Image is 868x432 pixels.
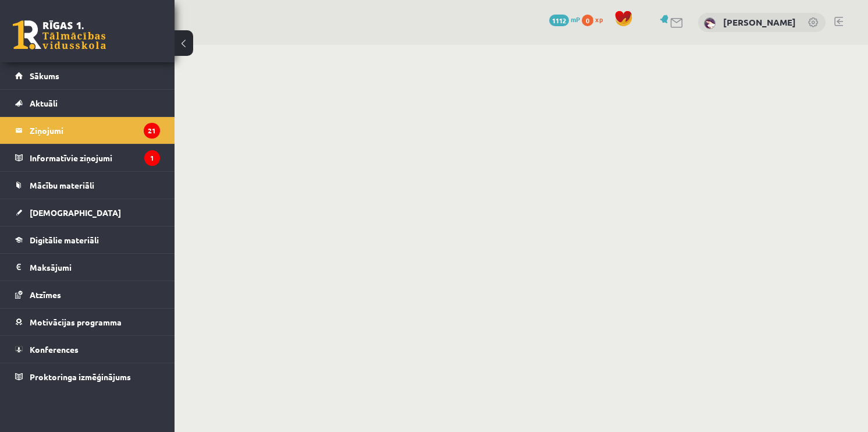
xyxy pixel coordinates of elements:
span: xp [595,15,603,24]
span: Sākums [30,70,59,81]
span: Atzīmes [30,289,61,300]
a: Rīgas 1. Tālmācības vidusskola [13,20,106,49]
a: Motivācijas programma [15,309,160,335]
span: Motivācijas programma [30,317,122,327]
a: Digitālie materiāli [15,226,160,253]
legend: Ziņojumi [30,117,160,144]
a: Proktoringa izmēģinājums [15,363,160,390]
span: [DEMOGRAPHIC_DATA] [30,207,121,218]
a: Maksājumi [15,254,160,281]
a: Atzīmes [15,281,160,308]
a: Informatīvie ziņojumi1 [15,144,160,171]
a: [PERSON_NAME] [723,16,796,28]
span: Aktuāli [30,98,58,108]
a: Mācību materiāli [15,172,160,199]
legend: Maksājumi [30,254,160,281]
a: Konferences [15,336,160,363]
span: 1112 [549,15,569,26]
a: 0 xp [582,15,609,24]
span: Mācību materiāli [30,180,94,190]
span: Konferences [30,344,79,355]
span: Digitālie materiāli [30,235,99,245]
legend: Informatīvie ziņojumi [30,144,160,171]
a: Sākums [15,62,160,89]
i: 21 [144,123,160,139]
a: [DEMOGRAPHIC_DATA] [15,199,160,226]
span: mP [571,15,580,24]
span: Proktoringa izmēģinājums [30,371,131,382]
i: 1 [144,150,160,166]
span: 0 [582,15,593,26]
img: Sanija Krēsliņa [704,17,716,29]
a: 1112 mP [549,15,580,24]
a: Aktuāli [15,90,160,116]
a: Ziņojumi21 [15,117,160,144]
